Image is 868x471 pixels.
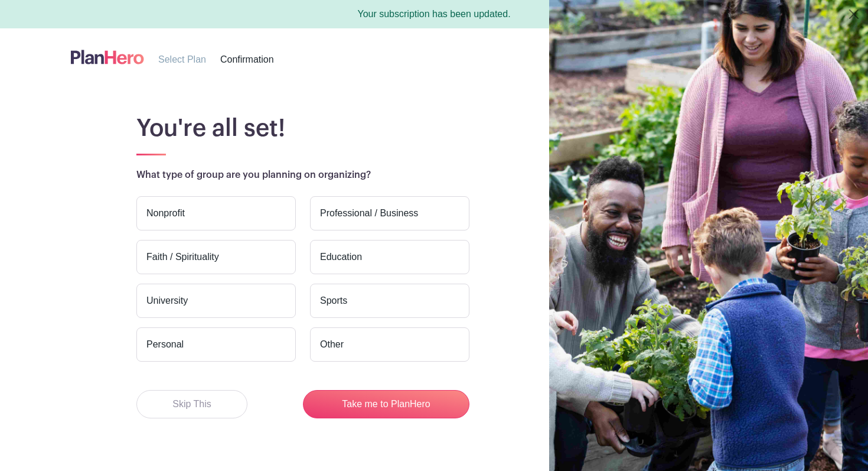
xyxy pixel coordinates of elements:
p: What type of group are you planning on organizing? [136,168,802,182]
button: Take me to PlanHero [303,390,469,418]
img: logo-507f7623f17ff9eddc593b1ce0a138ce2505c220e1c5a4e2b4648c50719b7d32.svg [71,47,144,67]
span: Confirmation [220,54,274,64]
label: Personal [136,327,296,362]
label: Professional / Business [310,196,469,230]
label: Nonprofit [136,196,296,230]
h1: You're all set! [136,114,802,142]
label: Sports [310,284,469,318]
label: University [136,284,296,318]
button: Skip This [136,390,247,418]
label: Faith / Spirituality [136,240,296,274]
label: Education [310,240,469,274]
label: Other [310,327,469,362]
span: Select Plan [158,54,206,64]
